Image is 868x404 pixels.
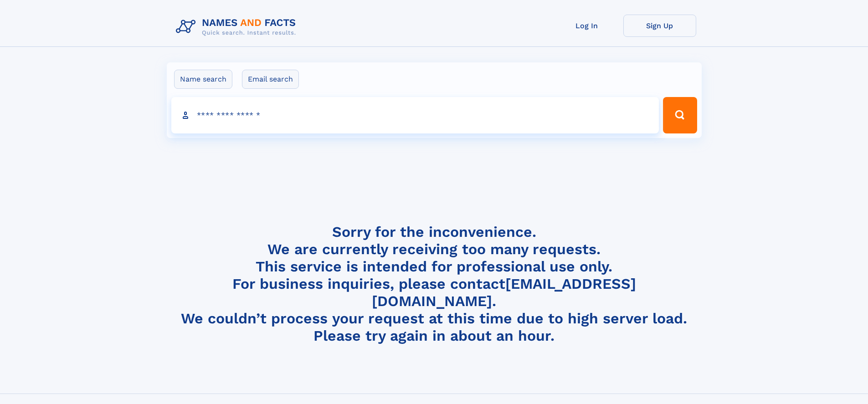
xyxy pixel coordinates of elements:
[242,70,299,89] label: Email search
[550,15,623,37] a: Log In
[663,97,697,133] button: Search Button
[172,15,303,39] img: Logo Names and Facts
[372,275,636,310] a: [EMAIL_ADDRESS][DOMAIN_NAME]
[174,70,232,89] label: Name search
[172,223,696,345] h4: Sorry for the inconvenience. We are currently receiving too many requests. This service is intend...
[171,97,659,133] input: search input
[623,15,696,37] a: Sign Up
